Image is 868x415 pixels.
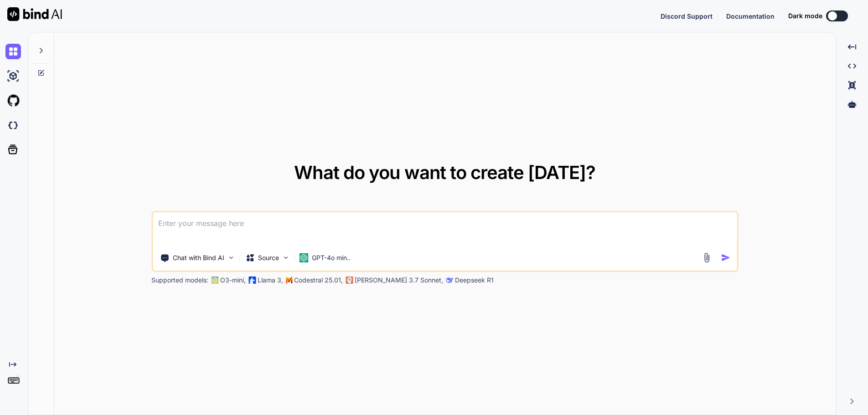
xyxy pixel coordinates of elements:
img: claude [346,277,353,284]
img: attachment [701,252,712,263]
img: GPT-4 [211,277,218,284]
img: githubLight [5,93,21,108]
p: GPT-4o min.. [312,253,351,262]
span: What do you want to create [DATE]? [294,161,595,184]
img: ai-studio [5,68,21,84]
button: Documentation [726,11,775,21]
p: Supported models: [151,276,208,285]
img: claude [446,277,453,284]
button: Discord Support [661,11,713,21]
img: GPT-4o mini [299,253,308,262]
span: Documentation [726,12,775,20]
span: Discord Support [661,12,713,20]
img: Bind AI [7,7,62,21]
p: Llama 3, [258,276,283,285]
img: Pick Tools [227,254,235,261]
p: O3-mini, [220,276,246,285]
img: Llama2 [248,277,256,284]
p: Codestral 25.01, [294,276,343,285]
img: Mistral-AI [286,277,292,283]
img: icon [721,253,730,262]
p: Source [258,253,279,262]
img: darkCloudIdeIcon [5,118,21,133]
span: Dark mode [788,11,822,20]
img: Pick Models [282,254,289,261]
p: Chat with Bind AI [173,253,224,262]
p: [PERSON_NAME] 3.7 Sonnet, [355,276,443,285]
img: chat [5,44,21,59]
p: Deepseek R1 [455,276,494,285]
